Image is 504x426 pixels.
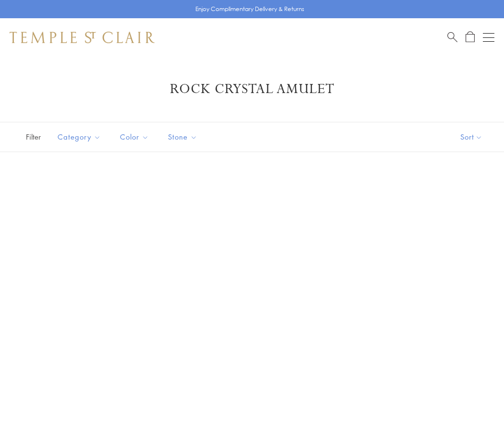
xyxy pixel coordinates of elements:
[447,31,457,43] a: Search
[24,81,480,98] h1: Rock Crystal Amulet
[483,32,494,43] button: Open navigation
[161,126,204,148] button: Stone
[439,122,504,152] button: Show sort by
[466,31,475,43] a: Open Shopping Bag
[163,131,204,143] span: Stone
[10,32,155,43] img: Temple St. Clair
[50,126,108,148] button: Category
[115,131,156,143] span: Color
[195,4,304,14] p: Enjoy Complimentary Delivery & Returns
[113,126,156,148] button: Color
[53,131,108,143] span: Category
